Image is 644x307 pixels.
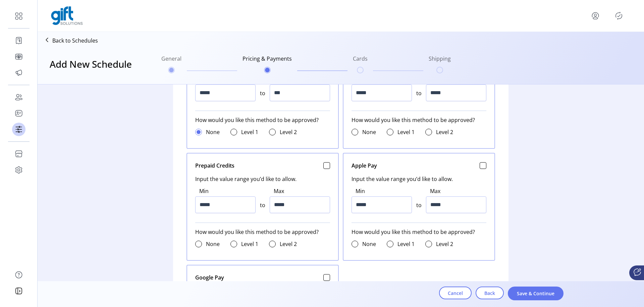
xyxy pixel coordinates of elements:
button: Publisher Panel [613,10,624,21]
label: Level 2 [280,128,297,136]
label: Max [430,187,486,195]
label: None [206,240,220,248]
label: Level 1 [397,128,415,136]
button: Cancel [439,287,472,299]
label: Level 2 [280,240,297,248]
label: Level 1 [397,240,415,248]
label: Level 1 [241,128,258,136]
button: Back [476,287,504,299]
label: None [206,128,220,136]
label: Min [199,187,256,195]
span: to [260,89,265,101]
img: logo [51,6,83,25]
label: Max [274,187,330,195]
label: Level 2 [436,128,453,136]
label: Min [356,187,412,195]
h6: Pricing & Payments [243,55,292,67]
span: Prepaid Credits [195,162,234,170]
span: Input the value range you’d like to allow. [352,170,486,183]
button: Save & Continue [508,287,563,300]
label: Level 2 [436,240,453,248]
span: to [260,201,265,213]
span: How would you like this method to be approved? [195,116,330,124]
span: Apple Pay [352,162,377,170]
span: Back [484,290,495,297]
span: How would you like this method to be approved? [352,116,486,124]
h3: Add New Schedule [50,57,132,71]
span: How would you like this method to be approved? [352,228,486,236]
p: Back to Schedules [52,37,98,45]
label: None [362,128,376,136]
span: How would you like this method to be approved? [195,228,330,236]
span: Google Pay [195,273,224,282]
label: None [362,240,376,248]
label: Level 1 [241,240,258,248]
span: Cancel [448,290,463,297]
span: to [416,89,422,101]
span: Input the value range you’d like to allow. [195,170,330,183]
span: Save & Continue [517,290,555,297]
button: menu [590,10,601,21]
span: to [416,201,422,213]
